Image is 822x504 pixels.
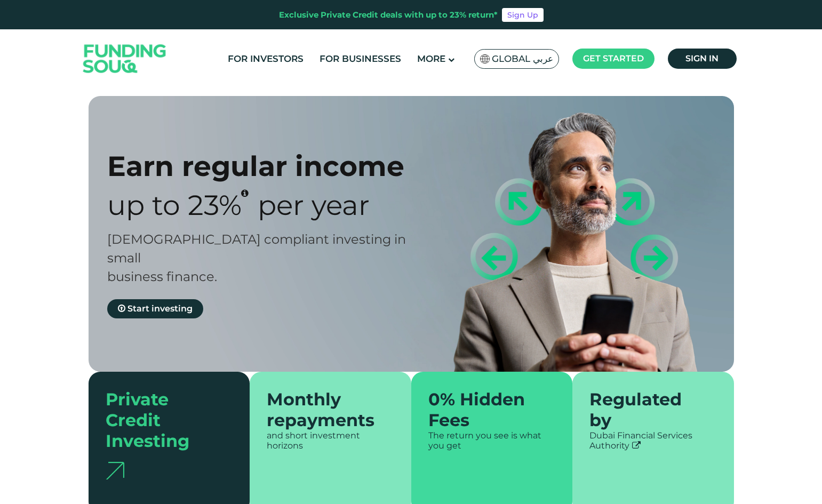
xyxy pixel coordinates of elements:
div: Monthly repayments [267,389,381,430]
span: Get started [583,53,644,63]
a: For Investors [225,50,306,68]
div: Earn regular income [107,149,430,183]
i: 23% IRR (expected) ~ 15% Net yield (expected) [241,189,249,197]
a: Sign in [668,49,737,69]
span: Global عربي [492,53,553,65]
div: 0% Hidden Fees [428,389,543,430]
a: Start investing [107,299,203,318]
div: Regulated by [589,389,704,430]
img: Logo [73,32,177,86]
span: [DEMOGRAPHIC_DATA] compliant investing in small business finance. [107,231,406,284]
span: Up to 23% [107,188,242,222]
img: SA Flag [480,54,490,63]
a: Sign Up [502,8,544,22]
span: Per Year [258,188,370,222]
img: arrow [106,462,124,479]
div: The return you see is what you get [428,430,556,451]
div: Dubai Financial Services Authority [589,430,717,451]
span: Start investing [127,303,193,314]
a: For Businesses [317,50,404,68]
div: Exclusive Private Credit deals with up to 23% return* [279,10,498,20]
span: More [417,53,445,64]
span: Sign in [685,53,719,63]
div: Private Credit Investing [106,389,220,451]
div: and short investment horizons [267,430,394,451]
